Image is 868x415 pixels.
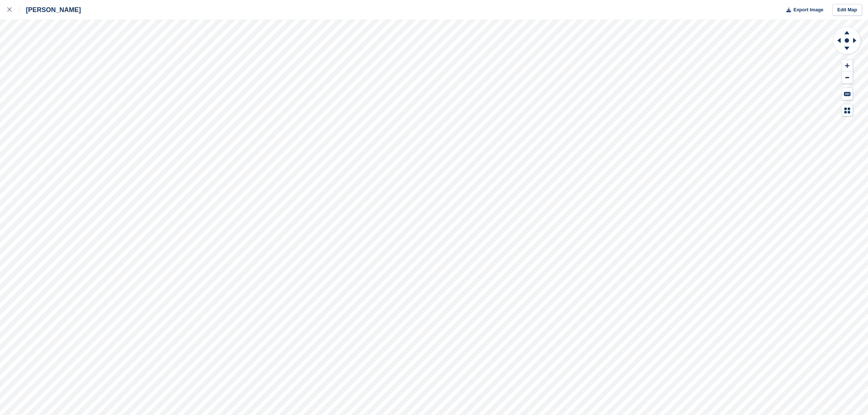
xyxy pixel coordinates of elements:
[842,60,853,72] button: Zoom In
[842,72,853,84] button: Zoom Out
[793,6,823,13] span: Export Image
[832,4,862,16] a: Edit Map
[782,4,824,16] button: Export Image
[842,88,853,100] button: Keyboard Shortcuts
[19,5,81,14] div: [PERSON_NAME]
[842,104,853,116] button: Map Legend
